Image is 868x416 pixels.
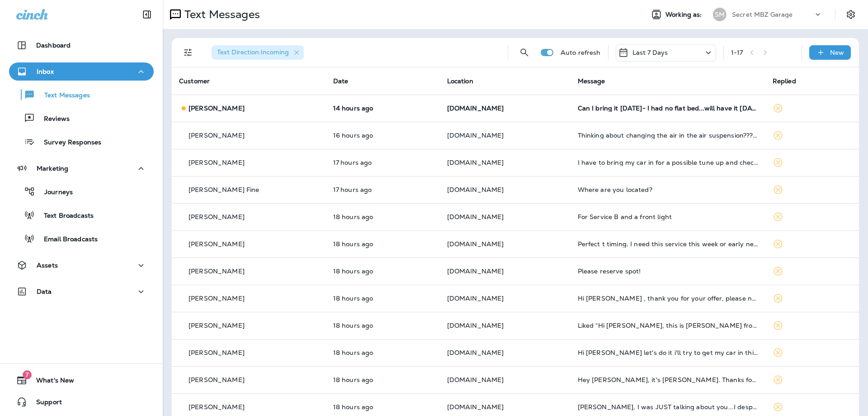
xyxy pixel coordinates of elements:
[578,295,758,302] div: Hi Jeff , thank you for your offer, please note that I sold the car last March ..
[578,159,758,166] div: I have to bring my car in for a possible tune up and check up, so that sounds perfect.
[35,139,101,147] p: Survey Responses
[333,295,433,302] p: Aug 18, 2025 01:27 PM
[179,77,210,85] span: Customer
[632,49,668,56] p: Last 7 Days
[189,240,245,248] p: [PERSON_NAME]
[35,91,90,100] p: Text Messages
[447,294,504,302] span: [DOMAIN_NAME]
[36,42,71,49] p: Dashboard
[9,229,154,248] button: Email Broadcasts
[189,349,245,356] p: [PERSON_NAME]
[578,186,758,193] div: Where are you located?
[35,188,73,197] p: Journeys
[217,48,289,56] span: Text Direction : Incoming
[447,240,504,248] span: [DOMAIN_NAME]
[9,85,154,104] button: Text Messages
[189,403,245,411] p: [PERSON_NAME]
[333,159,433,166] p: Aug 18, 2025 02:42 PM
[447,321,504,330] span: [DOMAIN_NAME]
[333,213,433,220] p: Aug 18, 2025 01:57 PM
[447,158,504,167] span: [DOMAIN_NAME]
[773,77,796,85] span: Replied
[333,403,433,411] p: Aug 18, 2025 01:16 PM
[578,349,758,356] div: Hi Jeff let's do it i'll try to get my car in this week.
[9,62,154,81] button: Inbox
[447,213,504,221] span: [DOMAIN_NAME]
[9,132,154,151] button: Survey Responses
[578,268,758,275] div: Please reserve spot!
[189,159,245,166] p: [PERSON_NAME]
[578,403,758,411] div: Heyyyy Jeff, I was JUST talking about you...I desperately need my car service, as it is past due....
[35,235,98,244] p: Email Broadcasts
[578,213,758,220] div: For Service B and a front light
[333,132,433,139] p: Aug 18, 2025 03:16 PM
[9,109,154,128] button: Reviews
[447,131,504,139] span: [DOMAIN_NAME]
[37,262,58,269] p: Assets
[9,371,154,389] button: 7What's New
[189,132,245,139] p: [PERSON_NAME]
[134,5,160,24] button: Collapse Sidebar
[189,186,259,193] p: [PERSON_NAME] Fine
[37,288,52,295] p: Data
[732,11,793,18] p: Secret MBZ Garage
[27,377,74,387] span: What's New
[333,105,433,112] p: Aug 18, 2025 05:46 PM
[561,49,601,56] p: Auto refresh
[731,49,743,56] div: 1 - 17
[578,376,758,383] div: Hey Jeff, it's Seth. Thanks for your note against my better judgment. I actually took my SL 63 ba...
[189,295,245,302] p: [PERSON_NAME]
[333,268,433,275] p: Aug 18, 2025 01:29 PM
[447,77,473,85] span: Location
[37,68,54,75] p: Inbox
[189,322,245,329] p: [PERSON_NAME]
[35,115,70,124] p: Reviews
[181,8,260,21] p: Text Messages
[189,376,245,383] p: [PERSON_NAME]
[23,370,32,379] span: 7
[447,403,504,411] span: [DOMAIN_NAME]
[212,45,304,60] div: Text Direction:Incoming
[447,186,504,194] span: [DOMAIN_NAME]
[9,206,154,225] button: Text Broadcasts
[189,268,245,275] p: [PERSON_NAME]
[189,213,245,220] p: [PERSON_NAME]
[578,322,758,329] div: Liked “Hi Catrina, this is Jeff from Secret MBZ. Summer heat is here, but don't worry. Our $79 Ro...
[37,165,68,172] p: Marketing
[578,77,605,85] span: Message
[9,36,154,54] button: Dashboard
[333,77,349,85] span: Date
[830,49,844,56] p: New
[9,256,154,274] button: Assets
[333,376,433,383] p: Aug 18, 2025 01:17 PM
[35,212,94,220] p: Text Broadcasts
[9,393,154,411] button: Support
[27,398,62,409] span: Support
[665,11,704,19] span: Working as:
[447,267,504,275] span: [DOMAIN_NAME]
[447,349,504,357] span: [DOMAIN_NAME]
[843,6,859,23] button: Settings
[333,322,433,329] p: Aug 18, 2025 01:26 PM
[189,105,245,112] p: [PERSON_NAME]
[9,159,154,177] button: Marketing
[713,8,726,21] div: SM
[9,282,154,301] button: Data
[179,43,197,62] button: Filters
[333,186,433,193] p: Aug 18, 2025 02:32 PM
[447,376,504,384] span: [DOMAIN_NAME]
[9,182,154,201] button: Journeys
[333,349,433,356] p: Aug 18, 2025 01:19 PM
[447,104,504,112] span: [DOMAIN_NAME]
[578,105,758,112] div: Can I bring it tomorrow- I had no flat bed...will have it tomorrow
[578,240,758,248] div: Perfect t timing. I need this service this week or early next on the 2009 E350. And we schedule p...
[515,43,533,62] button: Search Messages
[333,240,433,248] p: Aug 18, 2025 01:40 PM
[578,132,758,139] div: Thinking about changing the air in the air suspension??? I guess there can be water. Ask the boss...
